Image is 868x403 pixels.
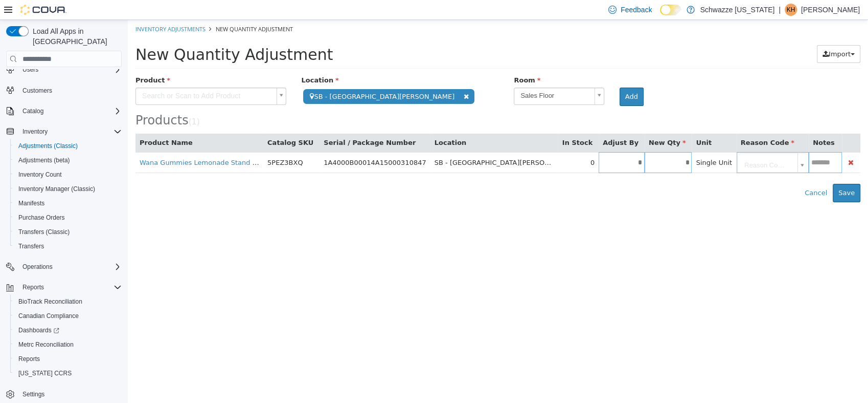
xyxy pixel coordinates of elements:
[18,281,48,293] button: Reports
[14,168,66,181] a: Inventory Count
[2,83,126,98] button: Customers
[10,323,126,337] a: Dashboards
[14,353,44,365] a: Reports
[18,105,48,117] button: Catalog
[2,104,126,118] button: Catalog
[718,137,728,149] button: Delete Product
[18,125,122,138] span: Inventory
[779,4,781,16] p: |
[22,107,43,115] span: Catalog
[18,199,44,207] span: Manifests
[2,280,126,294] button: Reports
[18,185,95,193] span: Inventory Manager (Classic)
[14,353,122,365] span: Reports
[18,214,65,222] span: Purchase Orders
[10,153,126,167] button: Adjustments (beta)
[18,125,52,138] button: Inventory
[660,5,681,15] input: Dark Mode
[10,210,126,225] button: Purchase Orders
[10,352,126,366] button: Reports
[18,63,42,76] button: Users
[14,154,122,166] span: Adjustments (beta)
[18,369,72,377] span: [US_STATE] CCRS
[10,225,126,239] button: Transfers (Classic)
[196,118,290,128] button: Serial / Package Number
[22,128,48,136] span: Inventory
[610,133,666,154] span: Reason Code...
[8,56,42,64] span: Product
[14,197,49,209] a: Manifests
[175,69,347,84] span: SB - [GEOGRAPHIC_DATA][PERSON_NAME]
[2,62,126,77] button: Users
[613,119,667,126] span: Reason Code
[14,240,48,252] a: Transfers
[18,105,122,117] span: Catalog
[14,197,122,209] span: Manifests
[2,124,126,139] button: Inventory
[22,87,52,95] span: Customers
[29,26,122,47] span: Load All Apps in [GEOGRAPHIC_DATA]
[14,295,122,308] span: BioTrack Reconciliation
[386,56,413,64] span: Room
[174,56,211,64] span: Location
[18,355,40,363] span: Reports
[787,4,795,16] span: KH
[700,4,774,16] p: Schwazze [US_STATE]
[10,139,126,153] button: Adjustments (Classic)
[386,68,462,84] span: Sales Floor
[18,388,49,400] a: Settings
[64,97,69,107] span: 1
[18,388,122,400] span: Settings
[10,239,126,253] button: Transfers
[18,326,59,334] span: Dashboards
[2,387,126,401] button: Settings
[18,142,78,150] span: Adjustments (Classic)
[8,5,78,13] a: Inventory Adjustments
[8,68,145,84] span: Search or Scan to Add Product
[18,84,56,97] a: Customers
[14,183,122,195] span: Inventory Manager (Classic)
[14,240,122,252] span: Transfers
[14,367,122,379] span: Washington CCRS
[18,261,57,273] button: Operations
[14,226,122,238] span: Transfers (Classic)
[18,298,82,306] span: BioTrack Reconciliation
[14,310,83,322] a: Canadian Compliance
[14,367,76,379] a: [US_STATE] CCRS
[689,25,733,44] button: Import
[18,312,79,320] span: Canadian Compliance
[521,119,558,126] span: New Qty
[492,68,516,86] button: Add
[14,140,122,152] span: Adjustments (Classic)
[14,226,74,238] a: Transfers (Classic)
[568,139,604,146] span: Single Unit
[705,164,733,182] button: Save
[14,183,99,195] a: Inventory Manager (Classic)
[660,15,660,16] span: Dark Mode
[2,260,126,274] button: Operations
[14,338,78,351] a: Metrc Reconciliation
[88,5,165,13] span: New Quantity Adjustment
[18,156,70,164] span: Adjustments (beta)
[8,68,158,85] a: Search or Scan to Add Product
[18,84,122,97] span: Customers
[307,139,491,146] span: SB - [GEOGRAPHIC_DATA][PERSON_NAME] (Sales Floor)
[14,295,86,308] a: BioTrack Reconciliation
[20,5,66,15] img: Cova
[12,139,148,146] a: Wana Gummies Lemonade Stand 100mg
[18,171,62,179] span: Inventory Count
[14,140,82,152] a: Adjustments (Classic)
[10,366,126,380] button: [US_STATE] CCRS
[621,5,652,15] span: Feedback
[18,261,122,273] span: Operations
[10,309,126,323] button: Canadian Compliance
[18,341,74,349] span: Metrc Reconciliation
[435,118,467,128] button: In Stock
[568,118,585,128] button: Unit
[671,164,705,182] button: Cancel
[14,211,69,224] a: Purchase Orders
[14,324,122,336] span: Dashboards
[14,154,74,166] a: Adjustments (beta)
[18,242,44,250] span: Transfers
[14,168,122,181] span: Inventory Count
